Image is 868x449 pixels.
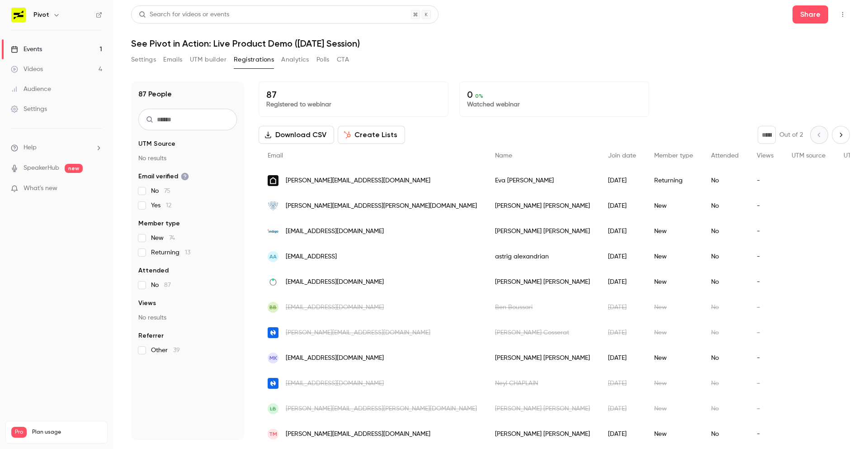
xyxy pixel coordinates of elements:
[65,164,83,173] span: new
[748,371,783,396] div: -
[268,201,278,211] img: mont-fort.com
[748,219,783,244] div: -
[486,345,599,371] div: [PERSON_NAME] [PERSON_NAME]
[337,53,349,67] button: CTA
[486,320,599,345] div: [PERSON_NAME] Cosserat
[190,53,226,67] button: UTM builder
[779,130,803,139] p: Out of 2
[599,219,645,244] div: [DATE]
[163,53,182,67] button: Emails
[702,345,748,371] div: No
[11,65,43,74] div: Videos
[138,266,169,275] span: Attended
[11,427,27,438] span: Pro
[608,153,636,159] span: Join date
[286,328,430,338] span: [PERSON_NAME][EMAIL_ADDRESS][DOMAIN_NAME]
[599,244,645,269] div: [DATE]
[286,201,477,211] span: [PERSON_NAME][EMAIL_ADDRESS][PERSON_NAME][DOMAIN_NAME]
[486,421,599,447] div: [PERSON_NAME] [PERSON_NAME]
[286,430,430,439] span: [PERSON_NAME][EMAIL_ADDRESS][DOMAIN_NAME]
[645,421,702,447] div: New
[268,378,278,389] img: naboo.app
[645,168,702,193] div: Returning
[645,320,702,345] div: New
[467,89,642,100] p: 0
[702,320,748,345] div: No
[702,193,748,219] div: No
[645,193,702,219] div: New
[599,345,645,371] div: [DATE]
[486,244,599,269] div: astrig alexandrian
[281,53,309,67] button: Analytics
[269,253,277,261] span: aa
[286,404,477,414] span: [PERSON_NAME][EMAIL_ADDRESS][PERSON_NAME][DOMAIN_NAME]
[266,89,441,100] p: 87
[164,282,171,288] span: 87
[793,5,828,24] button: Share
[757,153,774,159] span: Views
[486,193,599,219] div: [PERSON_NAME] [PERSON_NAME]
[138,313,237,322] p: No results
[486,219,599,244] div: [PERSON_NAME] [PERSON_NAME]
[269,430,277,438] span: Tm
[702,168,748,193] div: No
[269,354,277,362] span: MK
[338,126,405,144] button: Create Lists
[138,139,175,148] span: UTM Source
[645,396,702,421] div: New
[832,126,850,144] button: Next page
[748,269,783,295] div: -
[486,371,599,396] div: Neyl CHAPLAIN
[286,379,384,388] span: [EMAIL_ADDRESS][DOMAIN_NAME]
[711,153,739,159] span: Attended
[286,227,384,236] span: [EMAIL_ADDRESS][DOMAIN_NAME]
[138,154,237,163] p: No results
[138,89,172,100] h1: 87 People
[599,193,645,219] div: [DATE]
[151,186,170,196] span: No
[286,277,384,287] span: [EMAIL_ADDRESS][DOMAIN_NAME]
[166,202,171,209] span: 12
[748,396,783,421] div: -
[173,347,180,353] span: 39
[467,100,642,109] p: Watched webinar
[748,345,783,371] div: -
[286,353,384,363] span: [EMAIL_ADDRESS][DOMAIN_NAME]
[138,331,164,340] span: Referrer
[268,277,278,287] img: odilo.us
[645,269,702,295] div: New
[599,295,645,320] div: [DATE]
[645,219,702,244] div: New
[32,429,102,436] span: Plan usage
[11,105,47,114] div: Settings
[138,139,237,355] section: facet-groups
[748,421,783,447] div: -
[24,184,57,193] span: What's new
[269,303,277,311] span: BB
[702,295,748,320] div: No
[11,85,51,94] div: Audience
[645,244,702,269] div: New
[645,295,702,320] div: New
[702,421,748,447] div: No
[234,53,274,67] button: Registrations
[151,234,175,243] span: New
[748,193,783,219] div: -
[475,93,483,99] span: 0 %
[259,126,334,144] button: Download CSV
[702,244,748,269] div: No
[24,163,59,173] a: SpeakerHub
[33,10,49,19] h6: Pivot
[24,143,37,153] span: Help
[702,396,748,421] div: No
[792,153,826,159] span: UTM source
[486,396,599,421] div: [PERSON_NAME] [PERSON_NAME]
[268,153,283,159] span: Email
[286,252,337,262] span: [EMAIL_ADDRESS]
[169,235,175,241] span: 74
[11,143,102,153] li: help-dropdown-opener
[316,53,330,67] button: Polls
[266,100,441,109] p: Registered to webinar
[645,345,702,371] div: New
[702,219,748,244] div: No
